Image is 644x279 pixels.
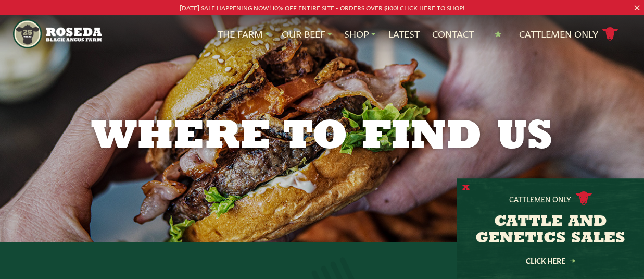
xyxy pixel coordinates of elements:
[388,27,419,41] a: Latest
[509,193,571,204] p: Cattlemen Only
[218,27,269,41] a: The Farm
[13,19,102,48] img: https://roseda.com/wp-content/uploads/2021/05/roseda-25-header.png
[344,27,375,41] a: Shop
[32,2,612,13] p: [DATE] SALE HAPPENING NOW! 10% OFF ENTIRE SITE - ORDERS OVER $100! CLICK HERE TO SHOP!
[519,25,618,43] a: Cattlemen Only
[503,257,597,264] a: Click Here
[56,117,589,159] h1: Where to Find Us
[432,27,473,41] a: Contact
[282,27,332,41] a: Our Beef
[575,191,592,205] img: cattle-icon.svg
[462,183,470,193] button: X
[13,15,632,53] nav: Main Navigation
[470,214,631,247] h3: CATTLE AND GENETICS SALES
